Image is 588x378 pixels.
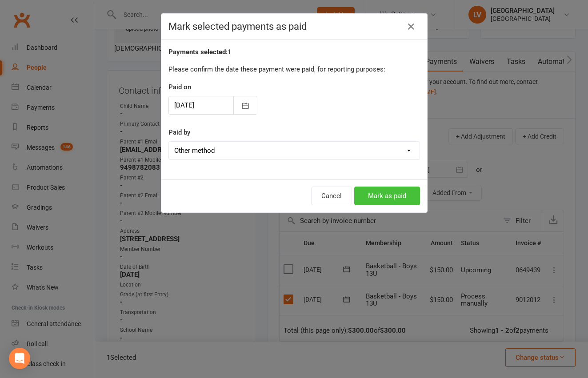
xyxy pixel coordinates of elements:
button: Cancel [311,187,352,205]
div: Open Intercom Messenger [9,348,30,369]
label: Paid by [168,127,190,138]
p: Please confirm the date these payment were paid, for reporting purposes: [168,64,420,75]
button: Mark as paid [354,187,420,205]
button: Close [404,20,418,34]
h4: Mark selected payments as paid [168,21,420,32]
div: 1 [168,47,420,57]
label: Paid on [168,82,191,92]
strong: Payments selected: [168,48,228,56]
